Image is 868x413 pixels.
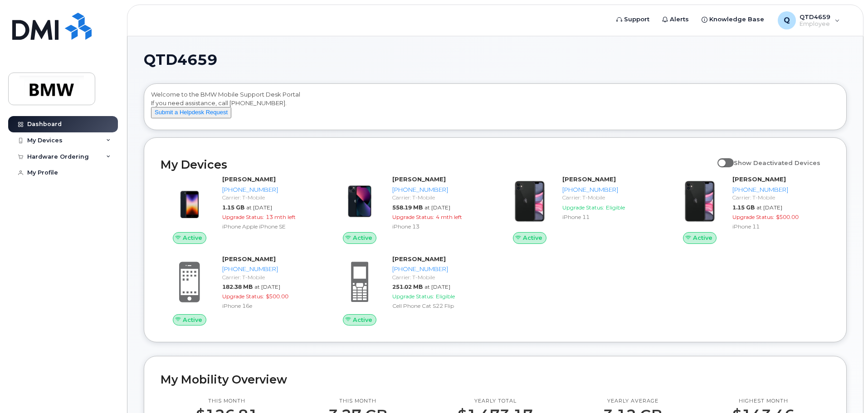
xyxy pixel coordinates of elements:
[222,194,316,201] div: Carrier: T-Mobile
[501,175,660,244] a: Active[PERSON_NAME][PHONE_NUMBER]Carrier: T-MobileUpgrade Status:EligibleiPhone 11
[338,180,381,223] img: image20231002-3703462-1ig824h.jpeg
[222,204,244,211] span: 1.15 GB
[732,214,774,220] span: Upgrade Status:
[392,223,486,230] div: iPhone 13
[222,283,253,290] span: 182.38 MB
[436,214,462,220] span: 4 mth left
[353,233,372,242] span: Active
[392,255,446,262] strong: [PERSON_NAME]
[436,293,455,300] span: Eligible
[392,194,486,201] div: Carrier: T-Mobile
[717,154,725,161] input: Show Deactivated Devices
[562,185,656,194] div: [PHONE_NUMBER]
[523,233,542,242] span: Active
[151,108,231,116] a: Submit a Helpdesk Request
[732,398,795,405] p: Highest month
[222,255,276,262] strong: [PERSON_NAME]
[424,204,450,211] span: at [DATE]
[392,302,486,310] div: Cell Phone Cat S22 Flip
[732,175,786,183] strong: [PERSON_NAME]
[606,204,625,211] span: Eligible
[776,214,799,220] span: $500.00
[168,180,211,223] img: image20231002-3703462-10zne2t.jpeg
[392,283,423,290] span: 251.02 MB
[678,180,722,223] img: iPhone_11.jpg
[392,265,486,273] div: [PHONE_NUMBER]
[732,204,755,211] span: 1.15 GB
[328,398,387,405] p: This month
[151,107,231,118] button: Submit a Helpdesk Request
[734,159,820,166] span: Show Deactivated Devices
[331,255,490,326] a: Active[PERSON_NAME][PHONE_NUMBER]Carrier: T-Mobile251.02 MBat [DATE]Upgrade Status:EligibleCell P...
[562,194,656,201] div: Carrier: T-Mobile
[183,233,202,242] span: Active
[222,273,316,281] div: Carrier: T-Mobile
[829,374,861,406] iframe: Messenger Launcher
[151,90,839,126] div: Welcome to the BMW Mobile Support Desk Portal If you need assistance, call [PHONE_NUMBER].
[254,283,280,290] span: at [DATE]
[222,214,264,220] span: Upgrade Status:
[222,265,316,273] div: [PHONE_NUMBER]
[392,204,423,211] span: 558.19 MB
[161,373,830,386] h2: My Mobility Overview
[693,233,712,242] span: Active
[603,398,662,405] p: Yearly average
[222,293,264,300] span: Upgrade Status:
[222,302,316,310] div: iPhone 16e
[392,214,434,220] span: Upgrade Status:
[756,204,782,211] span: at [DATE]
[392,185,486,194] div: [PHONE_NUMBER]
[196,398,258,405] p: This month
[562,204,604,211] span: Upgrade Status:
[266,293,288,300] span: $500.00
[222,185,316,194] div: [PHONE_NUMBER]
[222,175,276,183] strong: [PERSON_NAME]
[331,175,490,244] a: Active[PERSON_NAME][PHONE_NUMBER]Carrier: T-Mobile558.19 MBat [DATE]Upgrade Status:4 mth leftiPho...
[161,255,320,326] a: Active[PERSON_NAME][PHONE_NUMBER]Carrier: T-Mobile182.38 MBat [DATE]Upgrade Status:$500.00iPhone 16e
[562,213,656,221] div: iPhone 11
[183,316,202,324] span: Active
[508,180,551,223] img: iPhone_11.jpg
[353,316,372,324] span: Active
[392,273,486,281] div: Carrier: T-Mobile
[458,398,533,405] p: Yearly total
[266,214,296,220] span: 13 mth left
[671,175,830,244] a: Active[PERSON_NAME][PHONE_NUMBER]Carrier: T-Mobile1.15 GBat [DATE]Upgrade Status:$500.00iPhone 11
[161,158,713,171] h2: My Devices
[392,175,446,183] strong: [PERSON_NAME]
[562,175,616,183] strong: [PERSON_NAME]
[732,194,826,201] div: Carrier: T-Mobile
[161,175,320,244] a: Active[PERSON_NAME][PHONE_NUMBER]Carrier: T-Mobile1.15 GBat [DATE]Upgrade Status:13 mth leftiPhon...
[732,223,826,230] div: iPhone 11
[246,204,272,211] span: at [DATE]
[424,283,450,290] span: at [DATE]
[144,53,217,67] span: QTD4659
[222,223,316,230] div: iPhone Apple iPhone SE
[392,293,434,300] span: Upgrade Status:
[732,185,826,194] div: [PHONE_NUMBER]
